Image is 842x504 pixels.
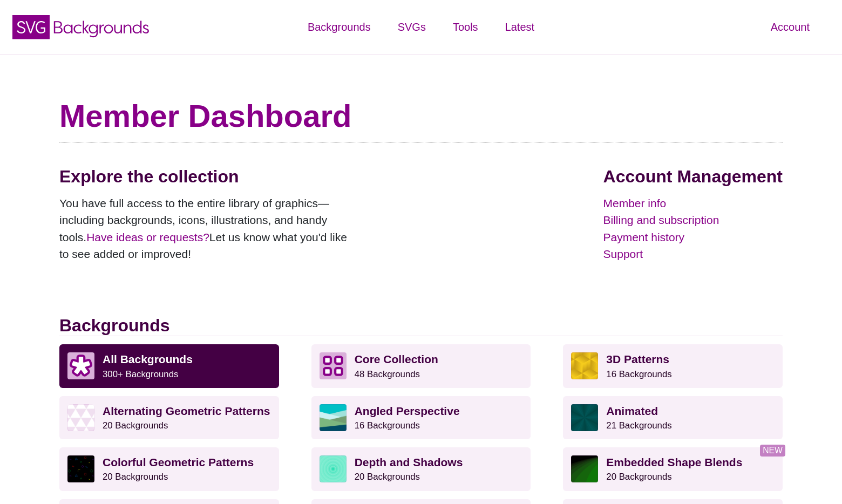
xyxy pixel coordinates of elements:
[355,456,463,468] strong: Depth and Shadows
[603,195,783,212] a: Member info
[563,396,783,439] a: Animated21 Backgrounds
[563,447,783,491] a: Embedded Shape Blends20 Backgrounds
[294,11,384,43] a: Backgrounds
[606,456,742,468] strong: Embedded Shape Blends
[59,195,356,263] p: You have full access to the entire library of graphics—including backgrounds, icons, illustration...
[59,315,783,336] h2: Backgrounds
[606,420,671,431] small: 21 Backgrounds
[67,455,94,482] img: a rainbow pattern of outlined geometric shapes
[311,396,531,439] a: Angled Perspective16 Backgrounds
[603,212,783,229] a: Billing and subscription
[606,353,669,365] strong: 3D Patterns
[320,404,347,431] img: abstract landscape with sky mountains and water
[67,404,94,431] img: light purple and white alternating triangle pattern
[603,246,783,263] a: Support
[311,447,531,491] a: Depth and Shadows20 Backgrounds
[86,231,209,243] a: Have ideas or requests?
[571,404,598,431] img: green rave light effect animated background
[103,472,168,482] small: 20 Backgrounds
[603,229,783,246] a: Payment history
[571,455,598,482] img: green to black rings rippling away from corner
[103,405,270,417] strong: Alternating Geometric Patterns
[355,472,420,482] small: 20 Backgrounds
[355,353,438,365] strong: Core Collection
[563,344,783,387] a: 3D Patterns16 Backgrounds
[320,455,347,482] img: green layered rings within rings
[384,11,439,43] a: SVGs
[59,166,356,187] h2: Explore the collection
[606,405,658,417] strong: Animated
[311,344,531,387] a: Core Collection 48 Backgrounds
[757,11,823,43] a: Account
[59,344,279,387] a: All Backgrounds 300+ Backgrounds
[103,456,254,468] strong: Colorful Geometric Patterns
[59,396,279,439] a: Alternating Geometric Patterns20 Backgrounds
[492,11,548,43] a: Latest
[103,369,178,379] small: 300+ Backgrounds
[571,352,598,379] img: fancy golden cube pattern
[103,353,193,365] strong: All Backgrounds
[355,405,460,417] strong: Angled Perspective
[355,420,420,431] small: 16 Backgrounds
[59,97,783,135] h1: Member Dashboard
[439,11,492,43] a: Tools
[59,447,279,491] a: Colorful Geometric Patterns20 Backgrounds
[103,420,168,431] small: 20 Backgrounds
[606,369,671,379] small: 16 Backgrounds
[355,369,420,379] small: 48 Backgrounds
[603,166,783,187] h2: Account Management
[606,472,671,482] small: 20 Backgrounds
